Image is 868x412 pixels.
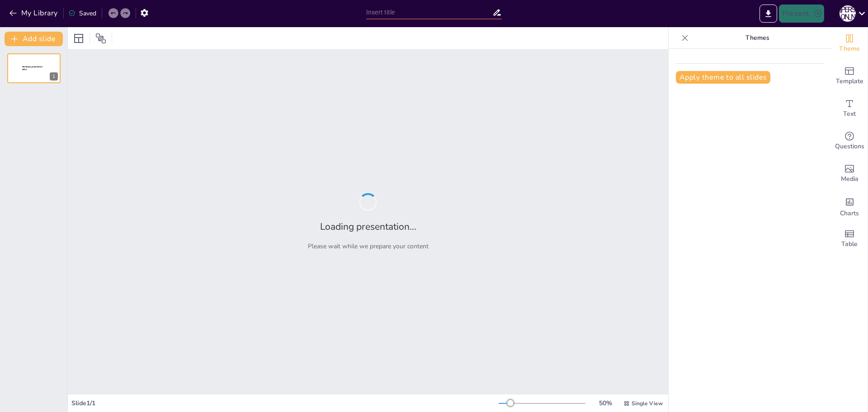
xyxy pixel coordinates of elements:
button: Apply theme to all slides [676,71,770,84]
span: Table [841,239,858,249]
div: Add charts and graphs [831,190,868,223]
div: Add ready made slides [831,60,868,92]
div: 1 [7,53,61,83]
button: Add slide [5,32,63,46]
div: Slide 1 / 1 [71,399,499,407]
button: Present [779,5,824,23]
span: Questions [835,142,864,152]
div: Change the overall theme [831,27,868,60]
span: Sendsteps presentation editor [22,66,42,71]
button: Export to PowerPoint [759,5,777,23]
span: Charts [840,208,859,218]
h2: Loading presentation... [320,220,416,233]
div: Add images, graphics, shapes or video [831,157,868,190]
div: Т [PERSON_NAME] [840,5,856,22]
span: Template [836,76,863,86]
button: Т [PERSON_NAME] [840,5,856,23]
span: Text [843,109,856,119]
button: My Library [7,6,61,20]
input: Insert title [366,6,492,19]
span: Theme [839,44,860,54]
div: 1 [50,72,58,81]
div: Get real-time input from your audience [831,125,868,157]
div: 50 % [594,399,616,407]
div: Add text boxes [831,92,868,125]
div: Layout [71,31,86,46]
p: Themes [692,27,822,49]
span: Position [95,33,106,44]
div: Add a table [831,223,868,255]
p: Please wait while we prepare your content [308,242,429,251]
span: Media [841,174,859,184]
span: Single View [632,400,663,407]
div: Saved [68,9,96,18]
